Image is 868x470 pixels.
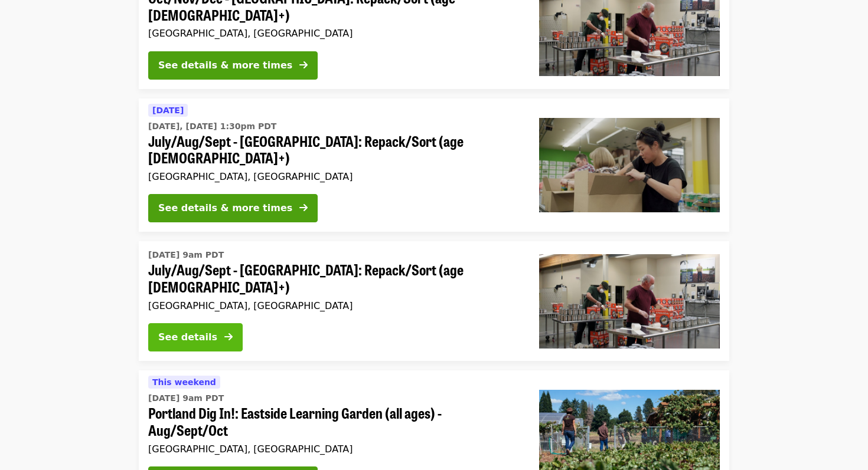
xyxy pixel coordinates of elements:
[152,106,184,115] span: [DATE]
[148,51,318,80] button: See details & more times
[148,133,520,167] span: July/Aug/Sept - [GEOGRAPHIC_DATA]: Repack/Sort (age [DEMOGRAPHIC_DATA]+)
[148,194,318,222] button: See details & more times
[539,118,720,212] img: July/Aug/Sept - Portland: Repack/Sort (age 8+) organized by Oregon Food Bank
[148,249,224,261] time: [DATE] 9am PDT
[158,201,292,215] div: See details & more times
[148,120,276,133] time: [DATE], [DATE] 1:30pm PDT
[158,330,217,344] div: See details
[158,58,292,73] div: See details & more times
[148,405,520,439] span: Portland Dig In!: Eastside Learning Garden (all ages) - Aug/Sept/Oct
[148,323,243,351] button: See details
[139,98,729,232] a: See details for "July/Aug/Sept - Portland: Repack/Sort (age 8+)"
[148,443,520,455] div: [GEOGRAPHIC_DATA], [GEOGRAPHIC_DATA]
[539,254,720,349] img: July/Aug/Sept - Portland: Repack/Sort (age 16+) organized by Oregon Food Bank
[152,377,216,387] span: This weekend
[224,331,233,343] i: arrow-right icon
[148,171,520,182] div: [GEOGRAPHIC_DATA], [GEOGRAPHIC_DATA]
[148,261,520,295] span: July/Aug/Sept - [GEOGRAPHIC_DATA]: Repack/Sort (age [DEMOGRAPHIC_DATA]+)
[148,300,520,311] div: [GEOGRAPHIC_DATA], [GEOGRAPHIC_DATA]
[148,28,520,39] div: [GEOGRAPHIC_DATA], [GEOGRAPHIC_DATA]
[148,392,224,405] time: [DATE] 9am PDT
[299,60,308,71] i: arrow-right icon
[139,241,729,361] a: See details for "July/Aug/Sept - Portland: Repack/Sort (age 16+)"
[299,202,308,213] i: arrow-right icon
